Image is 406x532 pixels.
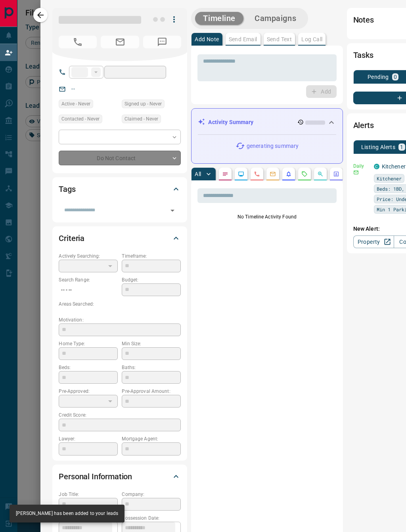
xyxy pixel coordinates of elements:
p: Budget: [122,276,181,283]
div: [PERSON_NAME] has been added to your leads [16,507,118,520]
h2: Alerts [353,119,374,132]
span: No Number [59,36,97,48]
p: All [195,171,201,177]
p: -- - -- [59,283,118,297]
p: Mortgage Agent: [122,435,181,442]
h2: Criteria [59,232,84,245]
span: Signed up - Never [124,100,162,108]
p: Actively Searching: [59,253,118,260]
span: Claimed - Never [124,115,158,123]
h2: Personal Information [59,470,132,483]
span: Active - Never [61,100,90,108]
p: Credit Score: [59,411,181,419]
svg: Calls [254,171,260,177]
svg: Opportunities [317,171,324,177]
span: No Number [143,36,181,48]
svg: Lead Browsing Activity [238,171,244,177]
p: No Timeline Activity Found [197,213,336,220]
h2: Notes [353,13,374,26]
button: Timeline [195,12,243,25]
p: 1 [400,144,403,150]
div: Personal Information [59,467,181,486]
p: Areas Searched: [59,300,181,308]
span: Kitchener [377,174,402,182]
p: Timeframe: [122,253,181,260]
h2: Tasks [353,49,373,61]
span: Contacted - Never [61,115,100,123]
svg: Listing Alerts [285,171,292,177]
div: condos.ca [374,164,379,169]
svg: Email [353,170,359,175]
div: Activity Summary [198,115,336,130]
span: No Email [101,36,139,48]
a: Property [353,235,394,248]
p: Baths: [122,364,181,371]
p: Company: [122,491,181,498]
p: Beds: [59,364,118,371]
p: Daily [353,163,369,170]
p: 0 [394,74,397,80]
p: Listing Alerts [361,144,396,150]
svg: Requests [301,171,308,177]
p: Pending [368,74,389,80]
div: Tags [59,180,181,199]
p: Possession Date: [122,515,181,522]
div: Criteria [59,229,181,248]
p: Pre-Approved: [59,388,118,395]
p: generating summary [247,142,299,150]
h2: Tags [59,183,75,195]
p: Home Type: [59,340,118,347]
p: Motivation: [59,316,181,323]
p: Search Range: [59,276,118,283]
button: Open [167,205,178,216]
svg: Emails [270,171,276,177]
p: Pre-Approval Amount: [122,388,181,395]
p: Lawyer: [59,435,118,442]
p: Job Title: [59,491,118,498]
p: Activity Summary [208,118,253,126]
svg: Notes [222,171,228,177]
p: Add Note [195,36,219,42]
svg: Agent Actions [333,171,339,177]
div: Do Not Contact [59,151,181,165]
button: Campaigns [247,12,304,25]
a: -- [71,86,75,92]
p: Min Size: [122,340,181,347]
